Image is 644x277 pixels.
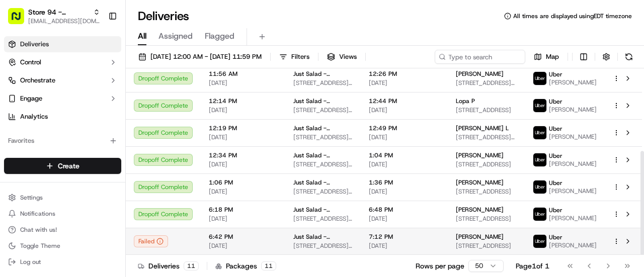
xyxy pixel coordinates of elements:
span: Settings [20,194,43,202]
button: Map [529,50,563,64]
span: Flagged [205,30,234,42]
span: [PERSON_NAME] [456,70,504,78]
div: Start new chat [45,96,165,106]
button: Engage [4,90,121,107]
span: [DATE] 12:00 AM - [DATE] 11:59 PM [150,52,262,61]
img: uber-new-logo.jpeg [533,126,546,139]
span: • [84,156,87,164]
img: uber-new-logo.jpeg [533,153,546,166]
span: [STREET_ADDRESS][PERSON_NAME] [293,133,353,141]
span: [PERSON_NAME] [456,233,504,241]
span: [PERSON_NAME] [456,151,504,159]
div: Past conversations [10,131,67,139]
span: [PERSON_NAME] L [456,124,509,132]
span: [PERSON_NAME] [456,206,504,214]
a: Analytics [4,109,121,125]
span: Uber [549,206,562,214]
span: Chat with us! [20,226,57,234]
span: Pylon [100,203,122,210]
img: uber-new-logo.jpeg [533,208,546,221]
img: Jandy Espique [10,146,26,162]
button: Toggle Theme [4,239,121,253]
span: Uber [549,125,562,133]
p: Rows per page [416,261,464,271]
span: [DATE] [209,106,277,114]
input: Got a question? Start typing here... [26,65,181,75]
button: Views [323,50,361,64]
button: Store 94 - [PERSON_NAME] (Just Salad) [28,7,89,17]
span: Map [546,52,559,61]
span: [STREET_ADDRESS] [456,160,517,168]
span: [DATE] [209,160,277,168]
span: Just Salad - [PERSON_NAME] [293,97,353,105]
span: [STREET_ADDRESS][PERSON_NAME] [293,242,353,250]
span: 11:56 AM [209,70,277,78]
span: Toggle Theme [20,242,60,250]
span: Uber [549,70,562,78]
span: [DATE] [209,79,277,87]
h1: Deliveries [138,8,189,24]
button: Store 94 - [PERSON_NAME] (Just Salad)[EMAIL_ADDRESS][DOMAIN_NAME] [4,4,104,28]
img: 1736555255976-a54dd68f-1ca7-489b-9aae-adbdc363a1c4 [10,96,28,114]
img: 1736555255976-a54dd68f-1ca7-489b-9aae-adbdc363a1c4 [20,183,28,192]
span: All [138,30,146,42]
button: Failed [134,235,168,247]
button: Start new chat [171,99,183,111]
div: Favorites [4,133,121,149]
span: [STREET_ADDRESS] [456,106,517,114]
span: Just Salad - [PERSON_NAME] [293,124,353,132]
span: [STREET_ADDRESS][PERSON_NAME] [293,215,353,223]
span: Just Salad - [PERSON_NAME] [293,178,353,187]
span: [DATE] [89,183,110,191]
span: [PERSON_NAME] [549,214,597,222]
span: Engage [20,94,42,103]
input: Type to search [435,50,525,64]
img: 1736555255976-a54dd68f-1ca7-489b-9aae-adbdc363a1c4 [20,156,28,164]
span: Lopa P [456,97,475,105]
button: Notifications [4,207,121,221]
button: Settings [4,191,121,205]
span: Assigned [158,30,193,42]
span: Analytics [20,112,48,121]
img: uber-new-logo.jpeg [533,235,546,248]
span: [STREET_ADDRESS][PERSON_NAME] [293,106,353,114]
span: [STREET_ADDRESS] [456,215,517,223]
span: All times are displayed using EDT timezone [513,12,632,20]
span: Uber [549,179,562,187]
span: [STREET_ADDRESS][PERSON_NAME] [293,160,353,168]
span: Uber [549,98,562,106]
button: Filters [275,50,314,64]
span: Just Salad - [PERSON_NAME] [293,233,353,241]
div: Deliveries [138,261,199,271]
span: [STREET_ADDRESS][PERSON_NAME] [456,79,517,87]
span: [PERSON_NAME] [31,183,82,191]
span: 12:14 PM [209,97,277,105]
button: Log out [4,255,121,269]
span: 7:12 PM [369,233,440,241]
span: 6:48 PM [369,206,440,214]
span: [PERSON_NAME] [549,133,597,141]
span: [DATE] [369,188,440,196]
span: [EMAIL_ADDRESS][DOMAIN_NAME] [28,17,100,25]
span: [DATE] [369,133,440,141]
span: [DATE] [209,188,277,196]
span: 1:36 PM [369,178,440,187]
span: [STREET_ADDRESS] [456,242,517,250]
span: Deliveries [20,40,49,49]
span: Just Salad - [PERSON_NAME] [293,151,353,159]
img: uber-new-logo.jpeg [533,99,546,112]
span: 6:42 PM [209,233,277,241]
span: 1:06 PM [209,178,277,187]
a: Powered byPylon [71,202,122,210]
span: Just Salad - [PERSON_NAME] [293,206,353,214]
span: Notifications [20,210,55,218]
span: [DATE] [89,156,110,164]
div: 11 [261,261,276,270]
img: Jandy Espique [10,173,26,190]
span: Uber [549,152,562,160]
span: [DATE] [209,215,277,223]
img: uber-new-logo.jpeg [533,72,546,85]
span: [DATE] [369,215,440,223]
